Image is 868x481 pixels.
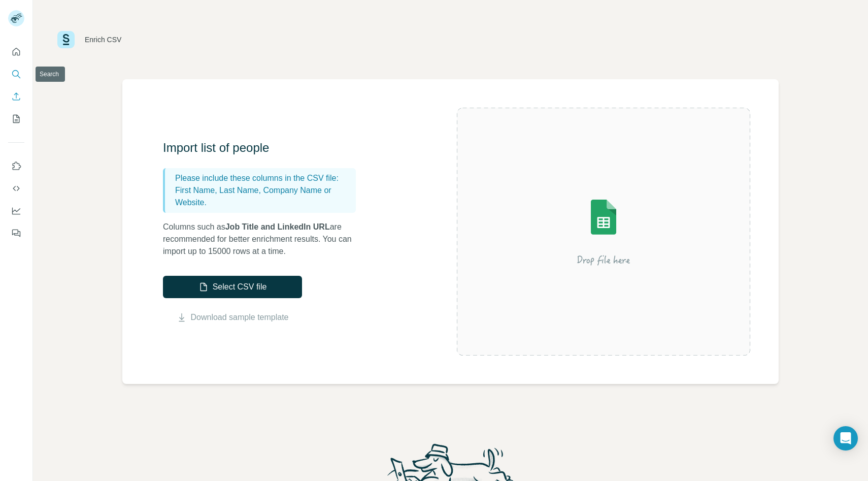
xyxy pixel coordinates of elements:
button: Download sample template [163,311,302,324]
img: Surfe Illustration - Drop file here or select below [512,171,695,293]
button: Use Surfe on LinkedIn [8,157,24,175]
a: Download sample template [191,311,289,324]
h3: Import list of people [163,140,366,156]
span: Job Title and LinkedIn URL [225,222,330,231]
p: First Name, Last Name, Company Name or Website. [175,184,352,209]
button: Use Surfe API [8,179,24,198]
button: My lists [8,110,24,128]
button: Dashboard [8,202,24,220]
div: Open Intercom Messenger [833,426,858,451]
button: Quick start [8,43,24,61]
button: Feedback [8,224,24,242]
div: Enrich CSV [85,35,121,45]
p: Columns such as are recommended for better enrichment results. You can import up to 15000 rows at... [163,221,366,258]
button: Search [8,65,24,83]
button: Enrich CSV [8,87,24,106]
img: Surfe Logo [57,31,75,48]
button: Select CSV file [163,276,302,298]
p: Please include these columns in the CSV file: [175,172,352,184]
